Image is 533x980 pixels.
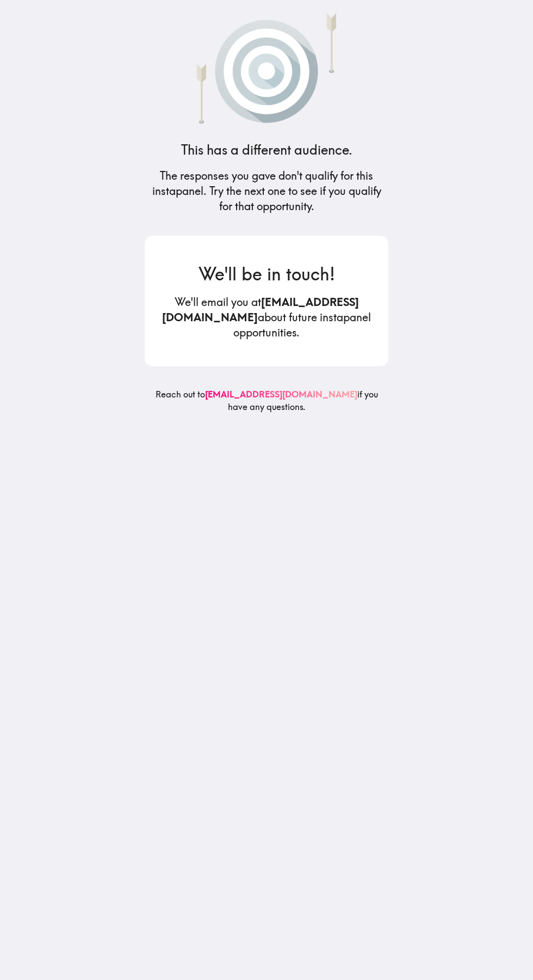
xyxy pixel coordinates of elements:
h3: We'll be in touch! [162,262,371,286]
h4: This has a different audience. [181,141,352,160]
h5: The responses you gave don't qualify for this instapanel. Try the next one to see if you qualify ... [145,168,388,214]
img: Arrows that have missed a target. [170,9,363,124]
h5: We'll email you at about future instapanel opportunities. [162,295,371,340]
h6: Reach out to if you have any questions. [145,388,388,421]
a: [EMAIL_ADDRESS][DOMAIN_NAME] [205,389,357,400]
b: [EMAIL_ADDRESS][DOMAIN_NAME] [162,295,359,324]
